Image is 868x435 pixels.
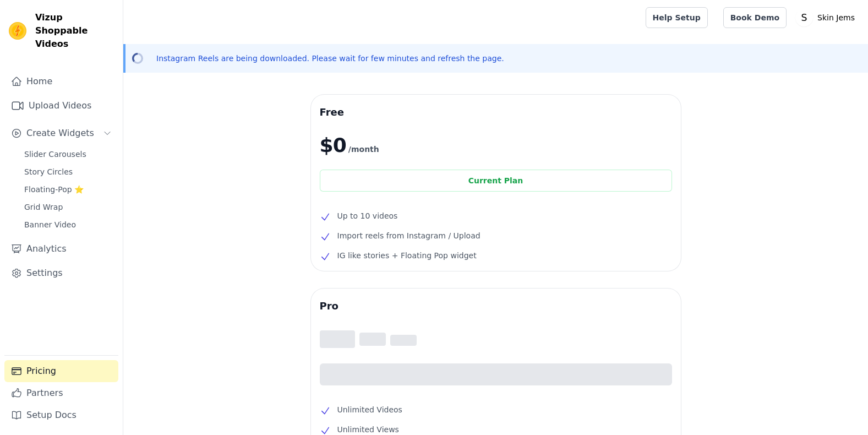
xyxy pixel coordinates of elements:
a: Help Setup [646,7,708,28]
button: Create Widgets [4,122,118,144]
img: Vizup [9,22,26,40]
a: Story Circles [18,164,118,180]
span: Create Widgets [26,127,94,140]
a: Book Demo [723,7,787,28]
a: Slider Carousels [18,146,118,162]
h3: Pro [320,297,672,315]
span: Import reels from Instagram / Upload [337,229,481,242]
span: Floating-Pop ⭐ [24,184,84,195]
span: Story Circles [24,166,73,177]
h3: Free [320,104,672,121]
span: Vizup Shoppable Videos [35,11,114,51]
span: $0 [320,134,346,156]
button: S Skin Jems [795,8,859,28]
a: Settings [4,262,118,284]
p: Instagram Reels are being downloaded. Please wait for few minutes and refresh the page. [156,53,504,64]
div: Current Plan [320,170,672,192]
a: Setup Docs [4,404,118,426]
a: Grid Wrap [18,199,118,215]
text: S [801,12,807,23]
span: /month [348,143,379,156]
p: Skin Jems [813,8,859,28]
a: Banner Video [18,217,118,232]
span: Grid Wrap [24,202,63,213]
span: Banner Video [24,219,76,230]
a: Home [4,70,118,93]
span: Slider Carousels [24,149,86,160]
a: Partners [4,382,118,404]
a: Upload Videos [4,95,118,117]
a: Analytics [4,238,118,260]
span: Up to 10 videos [337,209,398,222]
a: Floating-Pop ⭐ [18,182,118,197]
span: Unlimited Videos [337,403,402,416]
span: IG like stories + Floating Pop widget [337,249,477,262]
a: Pricing [4,360,118,382]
